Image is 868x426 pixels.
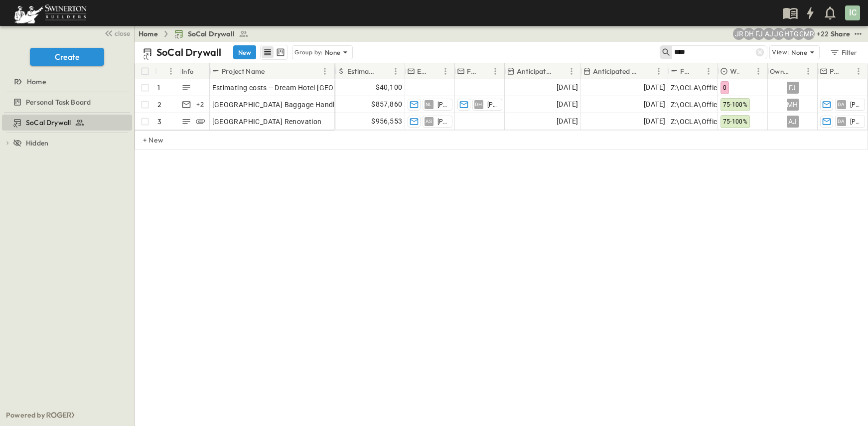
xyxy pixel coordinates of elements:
button: Menu [653,65,665,77]
a: Personal Task Board [2,95,130,109]
nav: breadcrumbs [139,29,255,39]
p: File Path [680,66,690,76]
span: SoCal Drywall [188,29,235,39]
button: Menu [390,65,402,77]
div: Share [831,29,850,39]
button: Sort [791,66,802,77]
button: Sort [642,66,653,77]
p: View: [772,47,789,58]
button: Sort [429,66,439,77]
button: Sort [692,66,703,77]
button: Menu [802,65,814,77]
a: Home [2,75,130,89]
button: Filter [826,45,860,59]
div: Info [180,63,210,79]
button: Sort [555,66,566,77]
div: IC [845,5,860,20]
span: AS [426,121,433,122]
button: Menu [752,65,764,77]
div: Info [182,57,194,85]
span: Personal Task Board [26,97,91,107]
span: Home [27,77,46,87]
span: [DATE] [644,116,665,127]
div: AJ [787,116,799,128]
p: Anticipated Finish [593,66,640,76]
span: 0 [723,84,726,91]
span: Hidden [26,138,48,148]
p: Win Probability [730,66,739,76]
span: [PERSON_NAME] [850,101,861,109]
div: # [155,63,180,79]
div: MH [787,99,799,111]
span: [GEOGRAPHIC_DATA] Baggage Handling Systems [212,100,375,110]
button: row view [262,46,274,58]
a: SoCal Drywall [174,29,249,39]
p: + New [143,135,149,145]
button: New [233,45,256,59]
span: close [115,28,130,38]
span: [DATE] [557,116,578,127]
p: 2 [157,100,161,110]
div: Gerrad Gerber (gerrad.gerber@swinerton.com) [793,28,805,40]
button: IC [844,4,861,21]
button: Menu [566,65,578,77]
span: [PERSON_NAME] [487,101,498,109]
p: Estimate Amount [347,66,377,76]
p: PM [830,66,840,76]
div: Owner [770,57,789,85]
a: SoCal Drywall [2,116,130,130]
button: kanban view [274,46,287,58]
a: Home [139,29,158,39]
p: None [791,47,807,57]
div: Joshua Russell (joshua.russell@swinerton.com) [733,28,745,40]
span: SoCal Drywall [26,118,71,128]
div: Haaris Tahmas (haaris.tahmas@swinerton.com) [783,28,795,40]
div: Owner [768,63,818,79]
button: Sort [741,66,752,77]
div: Filter [829,47,858,58]
p: 3 [157,117,161,127]
p: Final Reviewer [467,66,476,76]
button: close [100,26,132,40]
img: 6c363589ada0b36f064d841b69d3a419a338230e66bb0a533688fa5cc3e9e735.png [12,2,89,23]
span: [DATE] [557,82,578,93]
div: Anthony Jimenez (anthony.jimenez@swinerton.com) [763,28,775,40]
button: Menu [703,65,715,77]
span: 75-100% [723,118,748,125]
span: [DATE] [557,99,578,110]
span: Estimating costs -- Dream Hotel [GEOGRAPHIC_DATA] [212,83,388,93]
p: + 22 [817,29,827,39]
button: Sort [267,66,278,77]
button: Menu [165,65,177,77]
p: Project Name [222,66,265,76]
p: Anticipated Start [517,66,553,76]
span: [DATE] [644,82,665,93]
span: [PERSON_NAME] [437,101,448,109]
button: Sort [478,66,489,77]
button: test [852,28,864,40]
span: [PERSON_NAME] [850,118,861,126]
p: Estimate Lead [417,66,427,76]
div: SoCal Drywalltest [2,115,132,131]
p: SoCal Drywall [156,45,221,59]
span: [DATE] [644,99,665,110]
span: DA [838,121,845,122]
div: FJ [787,82,799,94]
button: Menu [319,65,331,77]
button: Sort [379,66,390,77]
span: $956,553 [371,116,402,127]
span: [PERSON_NAME] [437,118,448,126]
button: Menu [853,65,865,77]
div: + 2 [194,99,206,111]
div: table view [260,45,288,60]
button: Menu [489,65,501,77]
span: 75-100% [723,101,748,108]
div: Personal Task Boardtest [2,94,132,110]
div: Daryll Hayward (daryll.hayward@swinerton.com) [743,28,755,40]
button: Menu [439,65,451,77]
span: [GEOGRAPHIC_DATA] Renovation [212,117,322,127]
p: 1 [157,83,160,93]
